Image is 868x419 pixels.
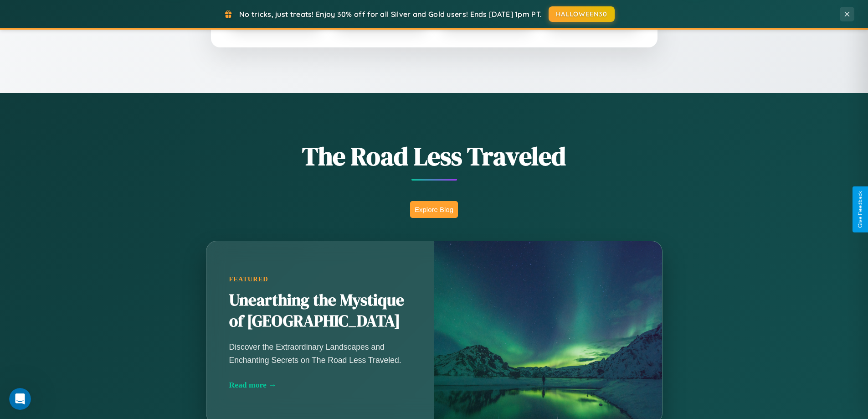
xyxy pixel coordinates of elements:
button: HALLOWEEN30 [549,6,615,22]
p: Discover the Extraordinary Landscapes and Enchanting Secrets on The Road Less Traveled. [229,341,411,366]
span: No tricks, just treats! Enjoy 30% off for all Silver and Gold users! Ends [DATE] 1pm PT. [239,10,542,19]
iframe: Intercom live chat [9,388,31,410]
div: Give Feedback [857,191,863,228]
h1: The Road Less Traveled [161,139,708,174]
h2: Unearthing the Mystique of [GEOGRAPHIC_DATA] [229,290,411,332]
button: Explore Blog [410,201,458,218]
div: Featured [229,275,411,283]
div: Read more → [229,380,411,390]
